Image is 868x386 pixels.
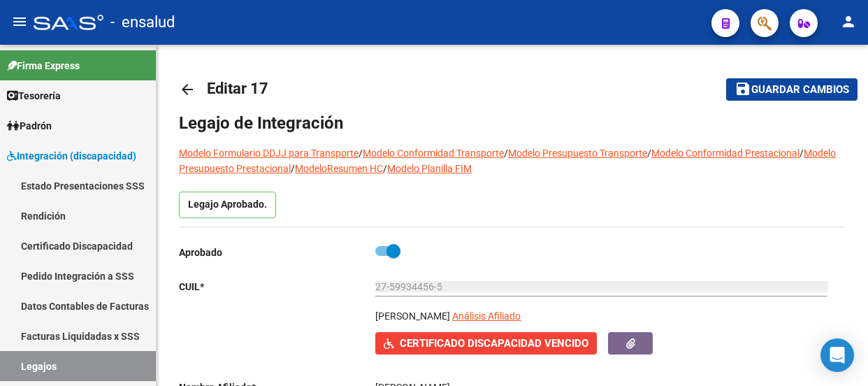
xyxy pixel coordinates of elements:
mat-icon: arrow_back [179,81,196,98]
div: Open Intercom Messenger [820,338,854,372]
p: Aprobado [179,245,375,260]
p: Legajo Aprobado. [179,192,276,218]
span: Tesorería [7,88,61,103]
span: Editar 17 [207,80,268,97]
span: Certificado Discapacidad Vencido [400,338,588,350]
mat-icon: person [840,13,857,30]
a: Modelo Conformidad Prestacional [651,148,800,159]
a: ModeloResumen HC [295,163,383,174]
h1: Legajo de Integración [179,112,846,134]
a: Modelo Presupuesto Transporte [508,148,647,159]
button: Certificado Discapacidad Vencido [375,332,597,354]
span: Padrón [7,118,52,134]
span: Integración (discapacidad) [7,148,136,164]
mat-icon: menu [11,13,28,30]
a: Modelo Conformidad Transporte [363,148,504,159]
span: - ensalud [110,7,175,38]
mat-icon: save [735,80,751,97]
a: Modelo Planilla FIM [387,163,472,174]
span: Guardar cambios [751,84,849,96]
a: Modelo Formulario DDJJ para Transporte [179,148,359,159]
span: Firma Express [7,58,80,73]
p: [PERSON_NAME] [375,308,450,324]
span: Análisis Afiliado [452,310,521,322]
button: Guardar cambios [726,78,858,100]
p: CUIL [179,279,375,294]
